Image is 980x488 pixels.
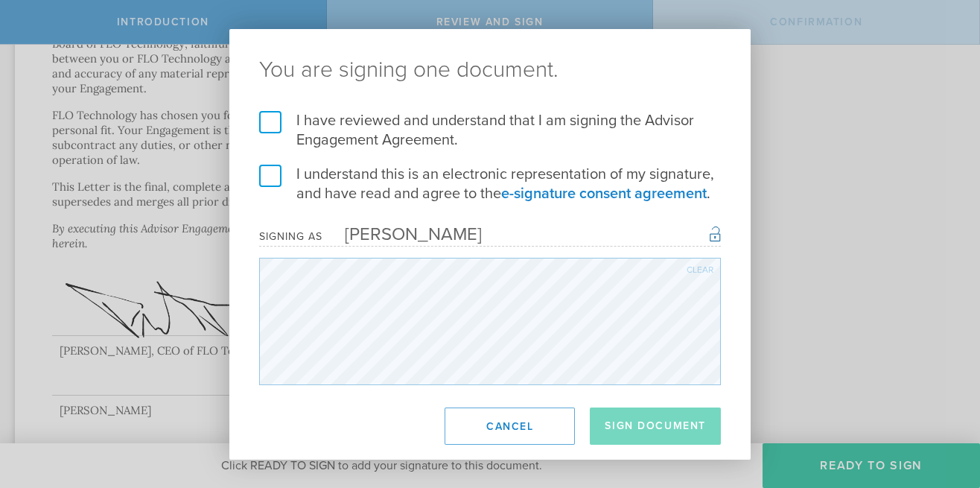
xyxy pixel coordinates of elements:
label: I have reviewed and understand that I am signing the Advisor Engagement Agreement. [259,111,721,150]
button: Sign Document [590,408,721,445]
ng-pluralize: You are signing one document. [259,59,721,81]
div: [PERSON_NAME] [322,224,482,245]
a: e-signature consent agreement [501,185,707,203]
label: I understand this is an electronic representation of my signature, and have read and agree to the . [259,165,721,203]
div: Signing as [259,230,322,243]
button: Cancel [445,408,575,445]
